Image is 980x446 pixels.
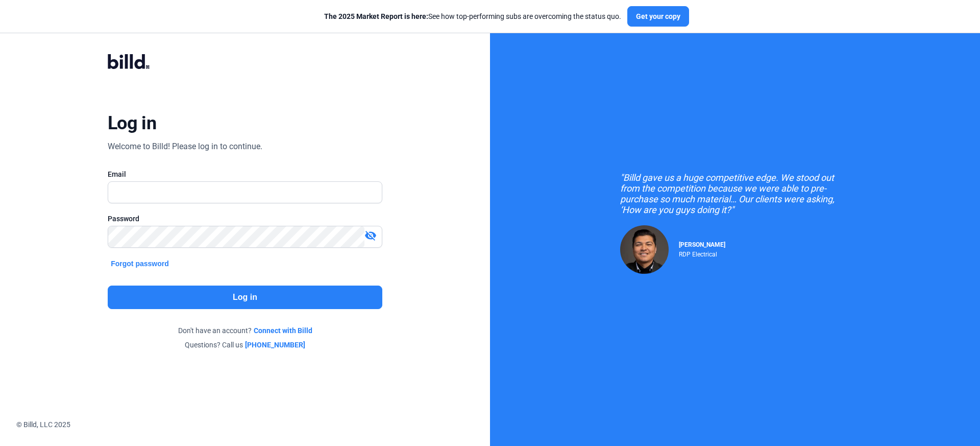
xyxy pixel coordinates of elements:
[620,172,850,215] div: "Billd gave us a huge competitive edge. We stood out from the competition because we were able to...
[108,169,382,179] div: Email
[245,340,305,350] a: [PHONE_NUMBER]
[679,248,725,258] div: RDP Electrical
[108,258,172,269] button: Forgot password
[108,286,382,309] button: Log in
[679,241,725,248] span: [PERSON_NAME]
[324,12,428,20] span: The 2025 Market Report is here:
[108,140,262,153] div: Welcome to Billd! Please log in to continue.
[364,229,377,242] mat-icon: visibility_off
[108,112,156,134] div: Log in
[324,11,621,21] div: See how top-performing subs are overcoming the status quo.
[254,325,312,336] a: Connect with Billd
[620,225,669,274] img: Raul Pacheco
[108,340,382,350] div: Questions? Call us
[108,325,382,336] div: Don't have an account?
[108,214,382,224] div: Password
[627,6,689,27] button: Get your copy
